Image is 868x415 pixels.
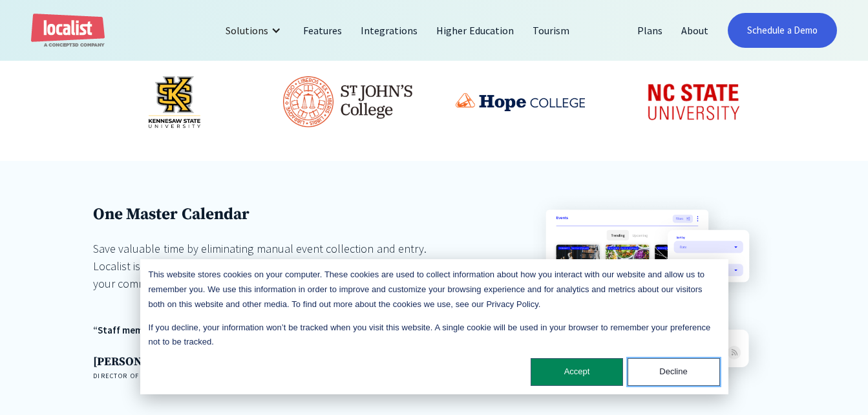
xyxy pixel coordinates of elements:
[524,15,579,46] a: Tourism
[140,259,728,394] div: Cookie banner
[531,358,623,386] button: Accept
[93,354,185,369] strong: [PERSON_NAME]
[93,323,444,338] div: “Staff members have told me that Localist makes their lives much easier.”
[728,13,837,48] a: Schedule a Demo
[635,74,752,130] img: NC State University logo
[294,15,352,46] a: Features
[149,76,200,128] img: Kennesaw State University logo
[283,76,412,127] img: St John's College logo
[672,15,718,46] a: About
[93,240,444,292] div: Save valuable time by eliminating manual event collection and entry. Localist is built to aggrega...
[149,321,720,350] p: If you decline, your information won’t be tracked when you visit this website. A single cookie wi...
[31,14,105,48] a: home
[93,204,249,224] strong: One Master Calendar
[628,358,720,386] button: Decline
[216,15,294,46] div: Solutions
[93,371,444,381] h4: Director of Web Communications, [GEOGRAPHIC_DATA]
[352,15,427,46] a: Integrations
[149,268,720,312] p: This website stores cookies on your computer. These cookies are used to collect information about...
[427,15,524,46] a: Higher Education
[456,93,585,111] img: Hope College logo
[226,23,268,38] div: Solutions
[628,15,672,46] a: Plans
